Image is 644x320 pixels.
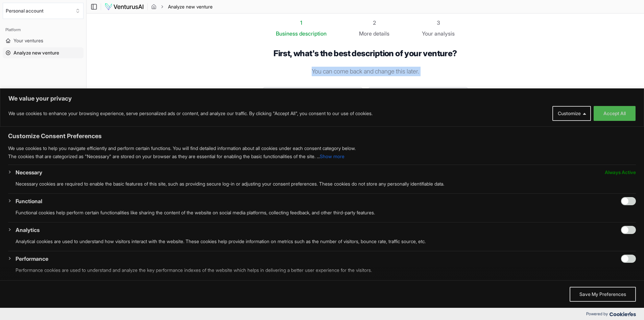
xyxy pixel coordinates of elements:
[14,37,43,44] span: Your ventures
[368,87,468,126] button: Existing business
[16,197,42,205] button: Functional
[168,3,213,10] span: Analyze new venture
[263,48,468,59] h1: First, what's the best description of your venture?
[3,24,84,35] div: Platform
[263,87,363,126] button: New business
[16,209,636,217] p: Functional cookies help perform certain functionalities like sharing the content of the website o...
[8,144,636,152] p: We use cookies to help you navigate efficiently and perform certain functions. You will find deta...
[320,152,344,161] button: Show more
[3,35,84,46] a: Your ventures
[16,255,48,263] button: Performance
[3,3,84,19] button: Select an organization
[570,287,636,302] button: Save My Preferences
[610,312,636,316] img: Cookieyes logo
[605,168,636,176] span: Always Active
[621,226,636,234] input: Enable Analytics
[16,226,40,234] button: Analytics
[16,168,42,176] button: Necessary
[299,30,327,37] span: description
[151,3,213,10] nav: breadcrumb
[263,67,468,76] p: You can come back and change this later.
[621,255,636,263] input: Enable Performance
[104,3,144,11] img: logo
[422,19,455,27] div: 3
[359,29,372,38] span: More
[14,49,59,56] span: Analyze new venture
[8,152,636,161] p: The cookies that are categorized as "Necessary" are stored on your browser as they are essential ...
[8,109,373,118] p: We use cookies to enhance your browsing experience, serve personalized ads or content, and analyz...
[8,94,636,103] p: We value your privacy
[276,19,327,27] div: 1
[373,30,389,37] span: details
[621,197,636,205] input: Enable Functional
[552,106,591,121] button: Customize
[8,132,102,140] span: Customize Consent Preferences
[434,30,455,37] span: analysis
[422,29,433,38] span: Your
[16,266,636,274] p: Performance cookies are used to understand and analyze the key performance indexes of the website...
[16,237,636,246] p: Analytical cookies are used to understand how visitors interact with the website. These cookies h...
[16,180,636,188] p: Necessary cookies are required to enable the basic features of this site, such as providing secur...
[359,19,389,27] div: 2
[594,106,636,121] button: Accept All
[3,47,84,58] a: Analyze new venture
[276,29,298,38] span: Business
